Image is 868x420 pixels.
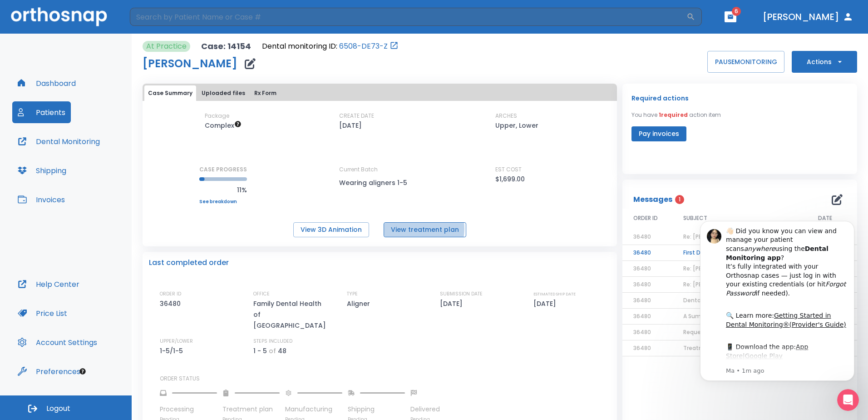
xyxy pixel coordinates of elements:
button: View 3D Animation [293,222,369,237]
span: Dental Monitoring Setup on The Delivery Day [683,296,809,304]
p: Upper, Lower [495,120,538,131]
p: OFFICE [253,290,270,298]
span: Logout [46,404,70,414]
span: Treatment Plan Ready for Approval! [683,344,783,352]
p: Required actions [631,93,689,104]
span: SUBJECT [683,214,707,222]
p: [DATE] [339,120,362,131]
p: Shipping [348,405,405,414]
p: ORDER STATUS [160,375,611,383]
div: Tooltip anchor [79,367,87,375]
span: 36480 [633,233,651,240]
button: PAUSEMONITORING [707,51,784,73]
span: 36480 [633,328,651,336]
button: Preferences [12,360,86,382]
a: 6508-DE73-Z [339,41,388,52]
h1: [PERSON_NAME] [143,58,237,69]
p: ARCHES [495,112,517,120]
p: ORDER ID [160,290,181,298]
img: Orthosnap [11,7,107,26]
span: 36480 [633,312,651,320]
button: View treatment plan [384,222,466,237]
iframe: Intercom live chat [837,389,859,411]
p: Manufacturing [285,405,342,414]
button: Actions [792,51,857,73]
p: STEPS INCLUDED [253,337,292,345]
p: ESTIMATED SHIP DATE [533,290,576,298]
p: TYPE [347,290,358,298]
button: Patients [12,101,71,123]
p: Delivered [410,405,440,414]
p: UPPER/LOWER [160,337,193,345]
p: 11% [199,185,247,195]
span: 36480 [633,280,651,288]
p: You have action item [631,111,721,119]
td: 36480 [622,245,672,261]
input: Search by Patient Name or Case # [130,8,686,26]
span: 1 required [659,111,688,119]
button: [PERSON_NAME] [759,9,857,25]
button: Help Center [12,273,85,295]
div: Open patient in dental monitoring portal [262,41,399,52]
button: Pay invoices [631,126,686,141]
button: Rx Form [251,85,280,101]
span: Up to 50 Steps (100 aligners) [205,121,242,130]
p: Family Dental Health of [GEOGRAPHIC_DATA] [253,298,330,331]
p: EST COST [495,165,522,174]
span: 36480 [633,265,651,272]
button: Dashboard [12,72,81,94]
p: Messages [633,194,672,205]
p: 1-5/1-5 [160,345,186,356]
span: 6 [732,7,741,16]
p: SUBMISSION DATE [440,290,483,298]
button: Account Settings [12,331,103,353]
p: of [269,345,276,356]
iframe: Intercom notifications message [686,210,868,415]
p: At Practice [146,41,187,52]
p: CASE PROGRESS [199,165,247,174]
span: A Summary of your Treatment [683,312,769,320]
p: Last completed order [149,257,229,268]
button: Shipping [12,160,72,181]
td: First DentalMonitoring Scan Review! [672,245,807,261]
button: Price List [12,302,73,324]
span: 36480 [633,344,651,352]
p: Package [205,112,229,120]
p: 36480 [160,298,184,309]
p: 1 - 5 [253,345,267,356]
p: Case: 14154 [201,41,251,52]
span: Re: [PERSON_NAME]: Request for Clinical call | [14154:36480] [683,280,850,288]
a: See breakdown [199,199,247,205]
span: 36480 [633,296,651,304]
button: Invoices [12,189,70,210]
p: Current Batch [339,165,421,174]
p: [DATE] [533,298,559,309]
span: Request for Clinical call [683,328,749,336]
button: Uploaded files [198,85,249,101]
span: 1 [675,195,684,204]
p: Treatment plan [222,405,280,414]
span: Re: [PERSON_NAME] [683,265,738,272]
p: Processing [160,405,217,414]
p: Wearing aligners 1-5 [339,177,421,188]
span: ORDER ID [633,214,658,222]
